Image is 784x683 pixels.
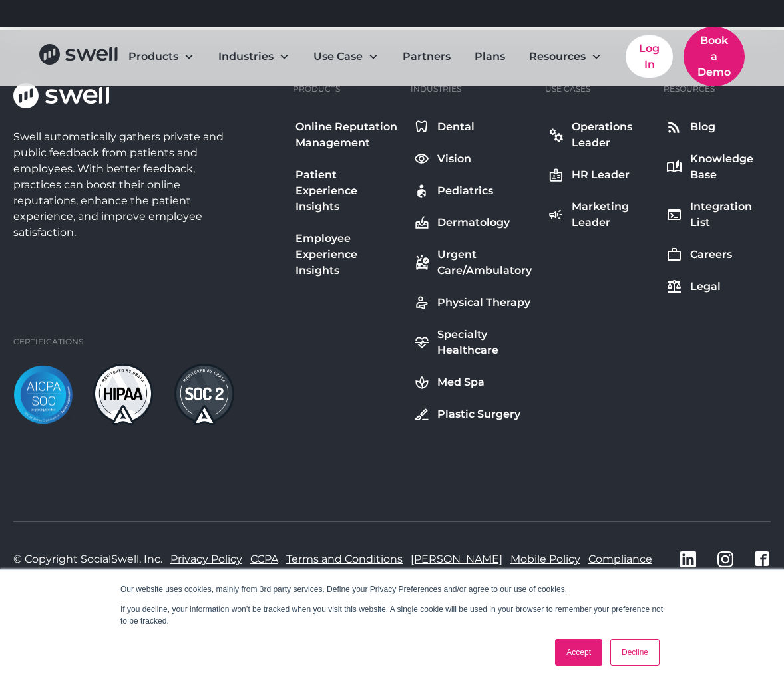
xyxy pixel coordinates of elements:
a: Employee Experience Insights [293,228,400,281]
div: Physical Therapy [437,295,530,311]
div: Resources [518,43,612,70]
a: Marketing Leader [545,196,652,233]
div: Plastic Surgery [437,406,520,422]
div: Swell automatically gathers private and public feedback from patients and employees. With better ... [13,129,242,241]
a: Terms and Conditions [286,551,403,567]
div: Knowledge Base [690,151,768,183]
a: home [39,44,118,69]
a: Privacy Policy [170,551,242,567]
a: Mobile Policy [510,551,580,567]
a: Dental [411,116,534,138]
a: Pediatrics [411,180,534,202]
div: Marketing Leader [572,199,650,231]
a: Dermatology [411,212,534,233]
div: Integration List [690,199,768,231]
div: Employee Experience Insights [295,231,397,279]
div: Operations Leader [572,119,650,151]
div: Products [118,43,205,70]
a: Legal [664,276,771,297]
div: HR Leader [572,167,630,183]
a: Urgent Care/Ambulatory [411,244,534,281]
p: Our website uses cookies, mainly from 3rd party services. Define your Privacy Preferences and/or ... [120,583,664,595]
a: Log In [626,35,673,78]
div: Industries [208,43,300,70]
div: Industries [411,83,461,95]
a: Online Reputation Management [293,116,400,154]
div: Products [293,83,340,95]
a: Plastic Surgery [411,404,534,425]
img: hipaa-light.png [93,364,153,425]
a: Patient Experience Insights [293,164,400,217]
div: Use Case [303,43,389,70]
a: Operations Leader [545,116,652,154]
p: If you decline, your information won’t be tracked when you visit this website. A single cookie wi... [120,603,664,627]
a: Partners [392,43,461,70]
a: Plans [464,43,516,70]
div: Legal [690,279,721,295]
div: Dermatology [437,215,510,231]
div: Certifications [13,336,83,348]
a: Accept [555,639,602,666]
a: Decline [610,639,660,666]
a: Blog [664,116,771,138]
a: Careers [664,244,771,265]
div: Blog [690,119,715,135]
div: Pediatrics [437,183,493,199]
div: Dental [437,119,475,135]
div: Resources [664,83,715,95]
a: Book a Demo [684,27,745,86]
div: Online Reputation Management [295,119,397,151]
a: Compliance [588,551,652,567]
a: Physical Therapy [411,292,534,313]
div: Patient Experience Insights [295,167,397,215]
a: HR Leader [545,164,652,186]
img: soc2-dark.png [174,364,234,425]
div: © Copyright SocialSwell, Inc. [13,551,162,567]
div: Vision [437,151,471,167]
a: [PERSON_NAME] [411,551,502,567]
div: Specialty Healthcare [437,327,532,358]
a: Specialty Healthcare [411,324,534,361]
div: Resources [529,49,586,65]
a: Knowledge Base [664,148,771,186]
a: Med Spa [411,372,534,393]
div: Urgent Care/Ambulatory [437,247,532,279]
div: Use Case [313,49,363,65]
a: Vision [411,148,534,170]
div: Med Spa [437,374,485,390]
a: Integration List [664,196,771,233]
div: Products [128,49,178,65]
div: Use Cases [545,83,590,95]
div: Industries [218,49,274,65]
a: CCPA [250,551,278,567]
div: Careers [690,247,732,263]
